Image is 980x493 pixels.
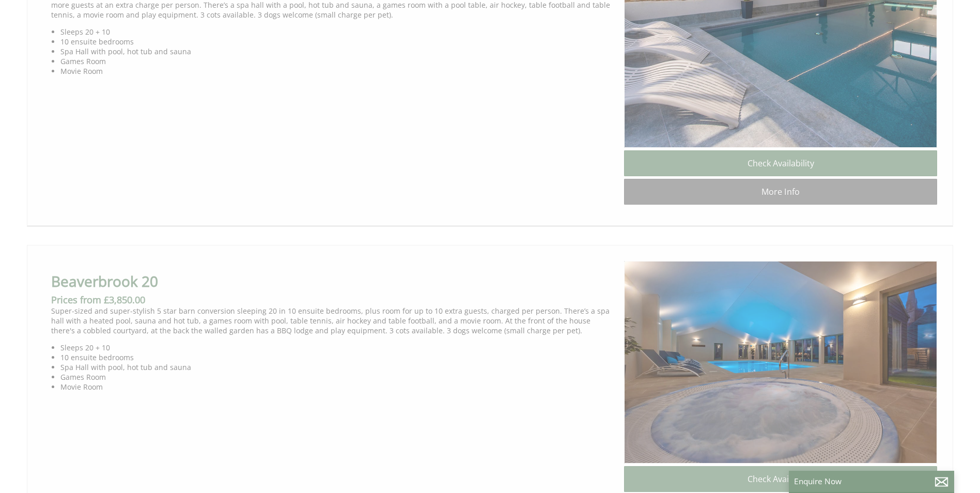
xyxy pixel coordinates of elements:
[60,362,616,372] li: Spa Hall with pool, hot tub and sauna
[60,37,616,47] li: 10 ensuite bedrooms
[60,56,616,66] li: Games Room
[51,306,616,335] p: Super-sized and super-stylish 5 star barn conversion sleeping 20 in 10 ensuite bedrooms, plus roo...
[60,372,616,382] li: Games Room
[60,27,616,37] li: Sleeps 20 + 10
[51,294,616,306] h3: Prices from £3,850.00
[51,271,158,291] a: Beaverbrook 20
[624,466,937,492] a: Check Availability
[624,179,937,205] a: More Info
[624,150,937,176] a: Check Availability
[60,343,616,352] li: Sleeps 20 + 10
[60,47,616,56] li: Spa Hall with pool, hot tub and sauna
[794,476,949,487] p: Enquire Now
[624,261,937,464] img: beaverbrook20-somerset-holiday-home-accomodation-sleeps-sleeping-28.original.jpg
[60,382,616,392] li: Movie Room
[60,66,616,76] li: Movie Room
[60,352,616,362] li: 10 ensuite bedrooms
